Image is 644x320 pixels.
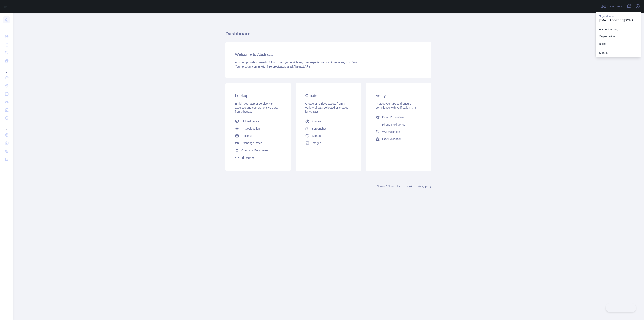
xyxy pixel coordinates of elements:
[312,127,326,131] span: Screenshot
[374,114,423,121] a: Email Reputation
[304,132,353,139] a: Scrape
[599,14,638,18] p: Signed in as
[596,49,641,56] button: Sign out
[382,137,402,141] span: IBAN Validation
[235,52,422,57] h3: Welcome to Abstract.
[304,125,353,132] a: Screenshot
[242,127,260,131] span: IP Geolocation
[376,93,422,98] h3: Verify
[596,33,641,40] a: Organization
[242,119,259,123] span: IP Intelligence
[233,118,283,125] a: IP Intelligence
[3,65,10,73] div: ...
[235,102,278,113] span: Enrich your app or service with accurate and comprehensive data from Abstract
[312,119,321,123] span: Avatars
[267,65,281,68] span: free credits
[233,132,283,139] a: Holidays
[596,40,641,47] button: Billing
[374,135,423,143] a: IBAN Validation
[235,61,358,64] span: Abstract provides powerful APIs to help you enrich any user experience or automate any workflow.
[305,93,351,98] h3: Create
[235,93,281,98] h3: Lookup
[397,185,414,188] a: Terms of service
[312,134,321,138] span: Scrape
[3,123,10,131] div: ...
[304,139,353,147] a: Images
[225,31,431,40] h1: Dashboard
[417,185,431,188] a: Privacy policy
[233,125,283,132] a: IP Geolocation
[606,303,636,312] iframe: Toggle Customer Support
[607,4,622,9] span: Invite users
[382,130,400,134] span: VAT Validation
[312,141,321,145] span: Images
[242,141,262,145] span: Exchange Rates
[382,123,405,127] span: Phone Intelligence
[374,121,423,128] a: Phone Intelligence
[599,18,638,22] p: [EMAIL_ADDRESS][DOMAIN_NAME]
[3,24,10,32] div: ...
[233,147,283,154] a: Company Enrichment
[242,134,252,138] span: Holidays
[242,156,254,160] span: Timezone
[600,3,623,10] button: Invite users
[376,102,417,109] span: Protect your app and ensure compliance with verification APIs
[596,26,641,33] a: Account settings
[305,102,348,113] span: Create or retrieve assets from a variety of data collected or created by Abtract
[304,118,353,125] a: Avatars
[382,115,404,119] span: Email Reputation
[374,128,423,135] a: VAT Validation
[242,148,269,152] span: Company Enrichment
[233,154,283,161] a: Timezone
[377,185,394,188] a: Abstract API Inc.
[235,65,311,68] span: Your account comes with across all Abstract APIs.
[233,139,283,147] a: Exchange Rates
